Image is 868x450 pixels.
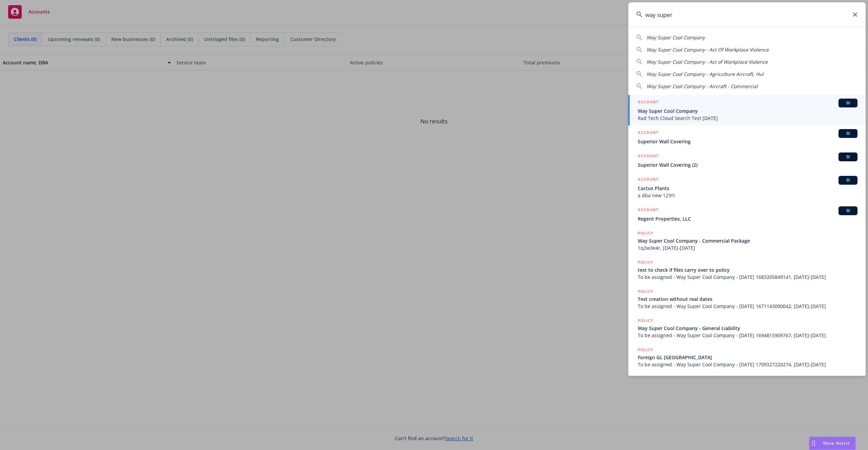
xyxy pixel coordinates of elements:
[638,332,857,339] span: To be assigned - Way Super Cool Company - [DATE] 1694815909767, [DATE]-[DATE]
[628,2,866,27] input: Search...
[638,295,857,303] span: Test creation without real dates
[638,107,857,115] span: Way Super Cool Company
[638,129,658,137] h5: ACCOUNT
[647,71,764,77] span: Way Super Cool Company - Agriculture Aircraft, Hul
[638,273,857,281] span: To be assigned - Way Super Cool Company - [DATE] 1683205849141, [DATE]-[DATE]
[638,244,857,251] span: 1q2w3e4r, [DATE]-[DATE]
[638,176,658,184] h5: ACCOUNT
[809,437,818,450] div: Drag to move
[841,154,855,160] span: BI
[638,361,857,368] span: To be assigned - Way Super Cool Company - [DATE] 1709327220274, [DATE]-[DATE]
[638,206,658,214] h5: ACCOUNT
[841,208,855,214] span: BI
[628,149,866,172] a: ACCOUNTBISuperior Wall Covering (2)
[638,161,857,168] span: Superior Wall Covering (2)
[638,354,857,361] span: Foreign GL [GEOGRAPHIC_DATA]
[647,59,768,65] span: Way Super Cool Company - Act of Workplace Violence
[638,303,857,310] span: To be assigned - Way Super Cool Company - [DATE] 1671143090042, [DATE]-[DATE]
[628,255,866,284] a: POLICYtest to check if files carry over to policyTo be assigned - Way Super Cool Company - [DATE]...
[638,325,857,332] span: Way Super Cool Company - General Liability
[809,436,856,450] button: Nova Assist
[841,100,855,106] span: BI
[628,172,866,203] a: ACCOUNTBICactus Plantsa dba new 123!!!
[638,138,857,145] span: Superior Wall Covering
[638,192,857,199] span: a dba new 123!!!
[628,125,866,149] a: ACCOUNTBISuperior Wall Covering
[628,343,866,372] a: POLICYForeign GL [GEOGRAPHIC_DATA]To be assigned - Way Super Cool Company - [DATE] 1709327220274,...
[628,203,866,226] a: ACCOUNTBIRegent Properties, LLC
[647,34,705,41] span: Way Super Cool Company
[628,226,866,255] a: POLICYWay Super Cool Company - Commercial Package1q2w3e4r, [DATE]-[DATE]
[638,266,857,273] span: test to check if files carry over to policy
[647,83,758,89] span: Way Super Cool Company - Aircraft - Commercial
[647,46,769,53] span: Way Super Cool Company - Act Of Workplace Violence
[638,185,857,192] span: Cactus Plants
[841,130,855,137] span: BI
[638,237,857,244] span: Way Super Cool Company - Commercial Package
[638,99,658,107] h5: ACCOUNT
[638,215,857,222] span: Regent Properties, LLC
[628,95,866,125] a: ACCOUNTBIWay Super Cool CompanyRad Tech Cloud Search Test [DATE]
[823,440,850,446] span: Nova Assist
[638,288,653,295] h5: POLICY
[638,317,653,324] h5: POLICY
[638,259,653,266] h5: POLICY
[628,313,866,343] a: POLICYWay Super Cool Company - General LiabilityTo be assigned - Way Super Cool Company - [DATE] ...
[638,346,653,353] h5: POLICY
[638,230,653,237] h5: POLICY
[628,284,866,313] a: POLICYTest creation without real datesTo be assigned - Way Super Cool Company - [DATE] 1671143090...
[841,177,855,183] span: BI
[638,115,857,122] span: Rad Tech Cloud Search Test [DATE]
[638,152,658,161] h5: ACCOUNT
